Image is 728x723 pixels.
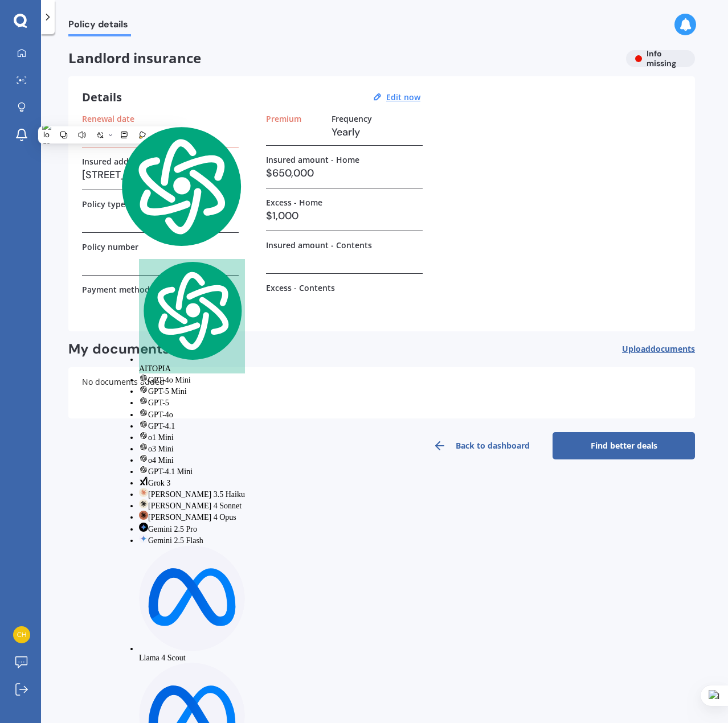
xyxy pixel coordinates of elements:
div: GPT-4.1 Mini [139,465,245,476]
label: Policy type [82,199,125,209]
label: Excess - Home [266,198,322,207]
div: Gemini 2.5 Pro [139,523,245,534]
div: o1 Mini [139,431,245,442]
img: logo.svg [116,124,245,249]
img: claude-35-haiku.svg [139,488,148,497]
img: llama-33-70b.svg [139,545,245,651]
div: GPT-4o [139,408,245,420]
label: Insured address [82,157,145,166]
img: fd87a5b74b41a20b244566040a83ae21 [13,626,30,643]
h3: [STREET_ADDRESS][PERSON_NAME] [82,166,239,183]
label: Frequency [332,114,372,124]
a: Back to dashboard [410,432,553,459]
button: Edit now [383,92,424,102]
span: Upload [622,344,695,354]
label: Excess - Contents [266,283,335,293]
div: [PERSON_NAME] 4 Opus [139,511,245,522]
span: documents [651,343,695,354]
div: No documents added [68,367,695,418]
span: Policy details [68,19,131,34]
img: gpt-black.svg [139,442,148,451]
img: logo.svg [139,259,245,362]
img: gpt-black.svg [139,431,148,440]
label: Renewal date [82,114,134,124]
img: gpt-black.svg [139,396,148,405]
img: gemini-15-pro.svg [139,523,148,532]
label: Policy number [82,242,138,252]
div: AITOPIA [139,259,245,373]
img: gpt-black.svg [139,373,148,383]
div: GPT-4o Mini [139,373,245,385]
a: Find better deals [553,432,695,459]
img: claude-35-sonnet.svg [139,499,148,508]
div: GPT-4.1 [139,420,245,431]
div: [PERSON_NAME] 4 Sonnet [139,499,245,511]
div: Grok 3 [139,476,245,488]
img: claude-35-opus.svg [139,511,148,520]
div: o4 Mini [139,454,245,465]
label: Payment method [82,285,150,294]
div: GPT-5 [139,396,245,408]
button: Uploaddocuments [622,340,695,358]
div: o3 Mini [139,442,245,454]
u: Edit now [386,92,420,102]
img: gpt-black.svg [139,385,148,394]
h3: Yearly [332,124,423,141]
img: gpt-black.svg [139,454,148,463]
img: gpt-black.svg [139,465,148,474]
h3: Details [82,90,122,105]
label: Insured amount - Contents [266,240,372,250]
img: gemini-20-flash.svg [139,534,148,543]
img: gpt-black.svg [139,420,148,429]
h2: My documents [68,340,170,358]
img: gpt-black.svg [139,408,148,417]
h3: $650,000 [266,165,423,182]
div: [PERSON_NAME] 3.5 Haiku [139,488,245,499]
div: GPT-5 Mini [139,385,245,396]
label: Insured amount - Home [266,155,359,165]
label: Premium [266,114,301,124]
span: Landlord insurance [68,50,617,67]
div: Gemini 2.5 Flash [139,534,245,545]
div: Llama 4 Scout [139,545,245,663]
h3: $1,000 [266,207,423,224]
